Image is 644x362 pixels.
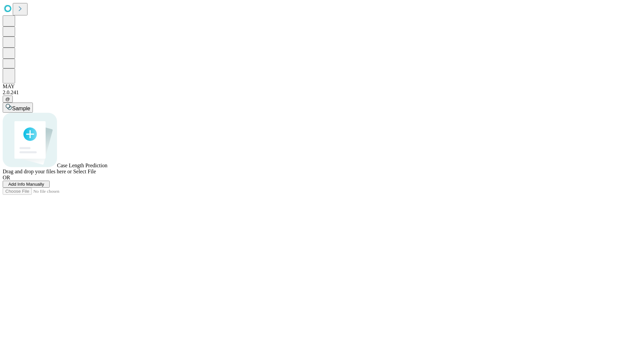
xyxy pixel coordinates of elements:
button: Add Info Manually [3,181,50,188]
span: Select File [73,169,96,174]
button: Sample [3,103,33,113]
button: @ [3,96,13,103]
span: Drag and drop your files here or [3,169,72,174]
div: MAY [3,83,641,89]
span: @ [5,97,10,102]
span: OR [3,175,10,180]
span: Add Info Manually [8,182,44,187]
div: 2.0.241 [3,89,641,96]
span: Sample [12,106,30,111]
span: Case Length Prediction [57,163,107,168]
